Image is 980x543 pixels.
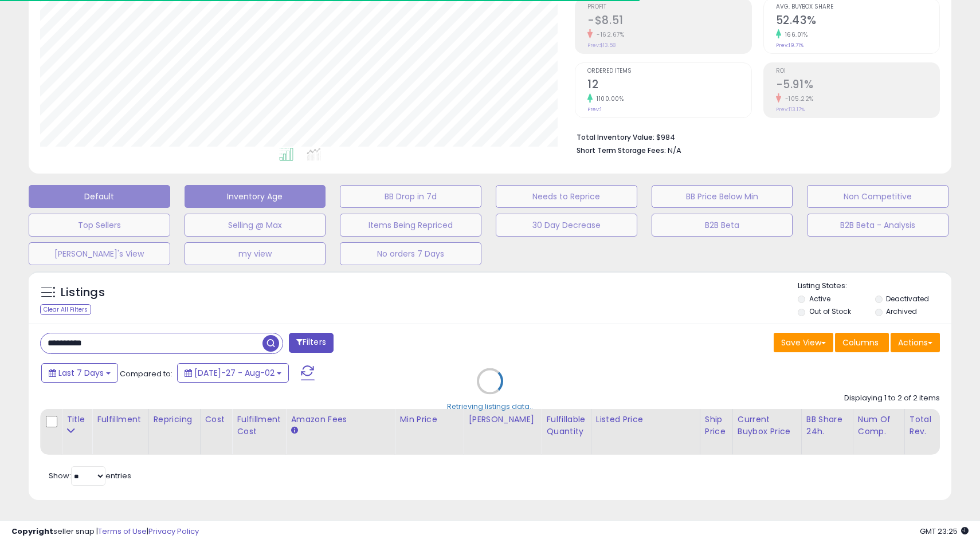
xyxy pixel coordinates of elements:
li: $984 [577,129,931,143]
h2: -$8.51 [587,14,751,29]
button: B2B Beta - Analysis [807,214,948,237]
span: Ordered Items [587,68,751,74]
h2: 12 [587,78,751,93]
b: Short Term Storage Fees: [577,145,666,155]
span: ROI [776,68,939,74]
button: Non Competitive [807,185,948,208]
button: Items Being Repriced [340,214,481,237]
button: 30 Day Decrease [496,214,637,237]
span: Avg. Buybox Share [776,4,939,10]
b: Total Inventory Value: [577,132,654,142]
button: Default [29,185,170,208]
div: Retrieving listings data.. [447,401,533,411]
strong: Copyright [11,526,53,537]
span: N/A [668,145,681,156]
small: 166.01% [781,30,808,39]
span: 2025-08-11 23:25 GMT [920,526,969,537]
small: -105.22% [781,95,814,103]
h2: 52.43% [776,14,939,29]
small: -162.67% [593,30,624,39]
h2: -5.91% [776,78,939,93]
button: Selling @ Max [185,214,326,237]
button: Inventory Age [185,185,326,208]
button: my view [185,242,326,265]
small: 1100.00% [593,95,624,103]
button: Needs to Reprice [496,185,637,208]
button: No orders 7 Days [340,242,481,265]
small: Prev: 1 [587,106,602,113]
small: Prev: $13.58 [587,42,616,49]
span: Profit [587,4,751,10]
small: Prev: 113.17% [776,106,805,113]
button: B2B Beta [652,214,793,237]
button: [PERSON_NAME]'s View [29,242,170,265]
button: Top Sellers [29,214,170,237]
button: BB Price Below Min [652,185,793,208]
small: Prev: 19.71% [776,42,803,49]
a: Privacy Policy [148,526,199,537]
button: BB Drop in 7d [340,185,481,208]
div: seller snap | | [11,526,199,537]
a: Terms of Use [98,526,147,537]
